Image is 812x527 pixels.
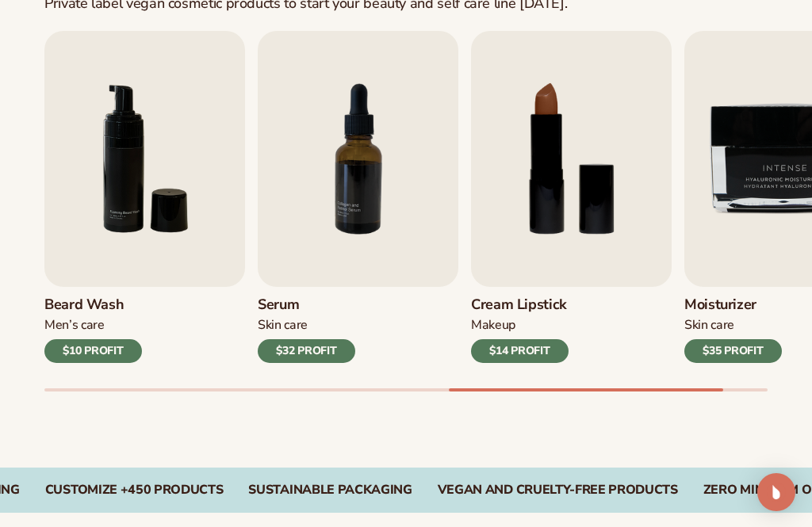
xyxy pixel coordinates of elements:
[471,296,569,314] h3: Cream Lipstick
[45,483,224,498] div: CUSTOMIZE +450 PRODUCTS
[471,31,672,363] a: 8 / 9
[44,339,142,363] div: $10 PROFIT
[684,339,782,363] div: $35 PROFIT
[438,483,678,498] div: VEGAN AND CRUELTY-FREE PRODUCTS
[258,317,355,334] div: Skin Care
[44,31,245,363] a: 6 / 9
[471,317,569,334] div: Makeup
[258,339,355,363] div: $32 PROFIT
[258,296,355,314] h3: Serum
[684,296,782,314] h3: Moisturizer
[258,31,458,363] a: 7 / 9
[44,296,142,314] h3: Beard Wash
[757,473,795,511] div: Open Intercom Messenger
[44,317,142,334] div: Men’s Care
[471,339,569,363] div: $14 PROFIT
[684,317,782,334] div: Skin Care
[248,483,412,498] div: SUSTAINABLE PACKAGING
